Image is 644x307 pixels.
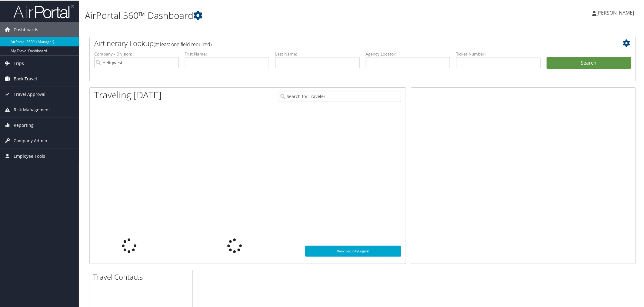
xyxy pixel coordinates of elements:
h1: Traveling [DATE] [94,88,162,101]
h2: Travel Contacts [93,271,192,282]
button: Search [547,56,631,69]
label: Last Name: [275,50,360,56]
label: Agency Locator: [366,50,450,56]
span: Trips [14,55,24,70]
a: View SecurityLogic® [305,245,402,256]
span: Employee Tools [14,148,45,163]
span: Book Travel [14,71,37,86]
label: Company - Division: [94,50,179,56]
input: Search for Traveler [279,90,402,101]
a: [PERSON_NAME] [592,3,640,21]
label: Ticket Number: [456,50,541,56]
h1: AirPortal 360™ Dashboard [85,8,455,21]
span: Dashboards [14,22,38,37]
span: Risk Management [14,102,50,117]
span: Travel Approval [14,86,45,101]
span: Company Admin [14,133,47,148]
h2: Airtinerary Lookup [94,38,586,48]
span: [PERSON_NAME] [597,9,634,15]
span: (at least one field required) [154,40,212,47]
span: Reporting [14,117,34,132]
label: First Name: [185,50,269,56]
img: airportal-logo.png [13,4,74,18]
